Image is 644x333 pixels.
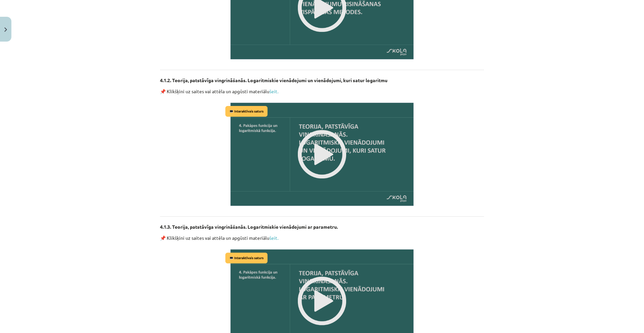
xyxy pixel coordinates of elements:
[160,88,484,95] p: 📌 Klikšķini uz saites vai attēla un apgūsti materiālu
[4,27,7,32] img: icon-close-lesson-0947bae3869378f0d4975bcd49f059093ad1ed9edebbc8119c70593378902aed.svg
[160,234,484,241] p: 📌 Klikšķini uz saites vai attēla un apgūsti materiālu
[269,88,278,94] a: šeit.
[160,77,387,83] strong: 4.1.2. Teorija, patstāvīga vingrināšanās. Logaritmiskie vienādojumi un vienādojumi, kuri satur lo...
[160,224,338,230] strong: 4.1.3. Teorija, patstāvīga vingrināšanās. Logaritmiskie vienādojumi ar parametru.
[269,235,278,241] a: šeit.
